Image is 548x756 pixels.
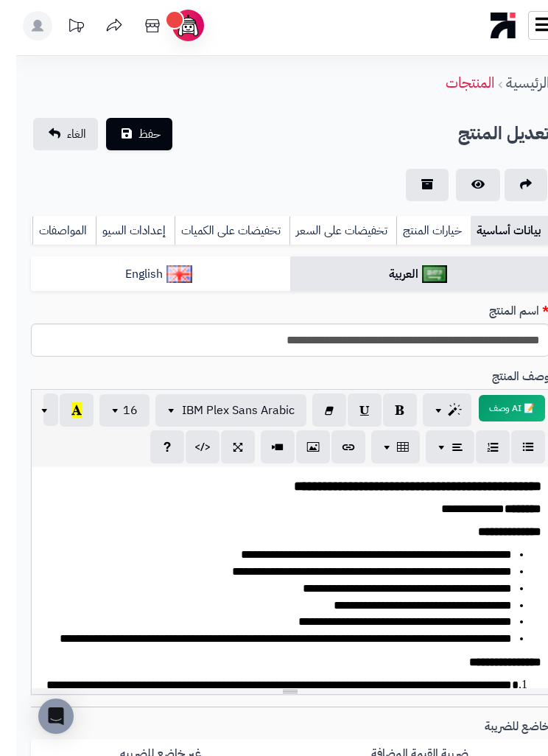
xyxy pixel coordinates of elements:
[90,118,156,150] button: حفظ
[159,13,185,38] img: ai-face.png
[158,216,273,245] a: تخفيضات على الكميات
[17,118,82,150] a: الغاء
[454,216,533,245] a: بيانات أساسية
[122,125,144,143] span: حفظ
[467,303,539,320] label: اسم المنتج
[41,11,78,44] a: تحديثات المنصة
[15,256,274,293] a: English
[470,368,539,385] label: وصف المنتج
[273,216,380,245] a: تخفيضات على السعر
[83,394,133,427] button: 16
[166,402,278,419] span: IBM Plex Sans Arabic
[463,718,539,735] label: خاضع للضريبة
[442,119,533,149] h2: تعديل المنتج
[406,265,432,283] img: العربية
[463,395,529,421] button: 📝 AI وصف
[139,394,290,427] button: IBM Plex Sans Arabic
[80,216,158,245] a: إعدادات السيو
[490,71,533,94] a: الرئيسية
[16,216,80,245] a: المواصفات
[51,125,70,143] span: الغاء
[107,402,122,419] span: 16
[380,216,454,245] a: خيارات المنتج
[150,265,176,283] img: English
[474,9,500,42] img: logo-mobile.png
[22,699,57,734] div: Open Intercom Messenger
[429,71,478,94] a: المنتجات
[274,256,533,293] a: العربية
